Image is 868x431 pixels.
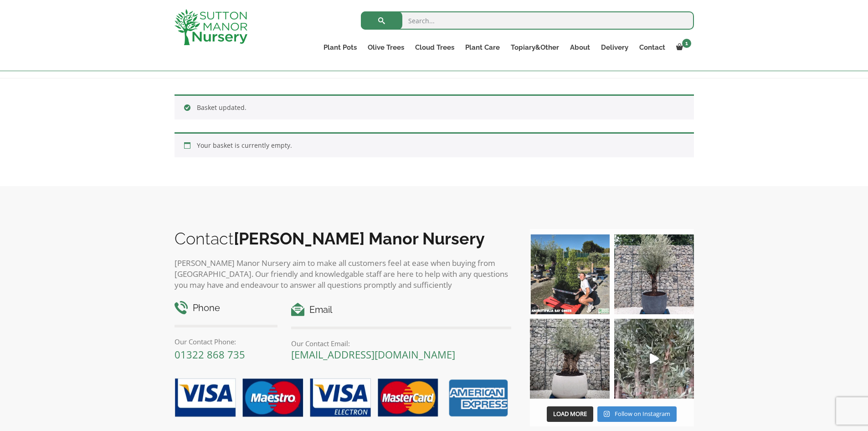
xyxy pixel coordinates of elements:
a: About [565,41,596,54]
img: Check out this beauty we potted at our nursery today ❤️‍🔥 A huge, ancient gnarled Olive tree plan... [530,319,610,399]
span: Follow on Instagram [615,410,670,418]
a: Plant Care [460,41,505,54]
input: Search... [361,11,694,30]
a: 01322 868 735 [175,348,245,361]
a: 1 [671,41,694,54]
h4: Phone [175,301,278,315]
p: Our Contact Phone: [175,336,278,347]
span: 1 [682,39,691,48]
button: Load More [547,406,593,422]
img: Our elegant & picturesque Angustifolia Cones are an exquisite addition to your Bay Tree collectio... [530,234,610,314]
a: Contact [634,41,671,54]
h2: Contact [175,229,512,248]
p: Our Contact Email: [291,338,511,349]
h4: Email [291,303,511,317]
a: Play [614,319,694,399]
img: payment-options.png [168,373,512,423]
a: Olive Trees [362,41,410,54]
a: Plant Pots [318,41,362,54]
a: Instagram Follow on Instagram [597,406,676,422]
a: [EMAIL_ADDRESS][DOMAIN_NAME] [291,348,455,361]
p: [PERSON_NAME] Manor Nursery aim to make all customers feel at ease when buying from [GEOGRAPHIC_D... [175,258,512,291]
a: Topiary&Other [505,41,565,54]
img: A beautiful multi-stem Spanish Olive tree potted in our luxurious fibre clay pots 😍😍 [614,234,694,314]
span: Load More [553,410,587,418]
div: Basket updated. [175,94,694,119]
a: Cloud Trees [410,41,460,54]
div: Your basket is currently empty. [175,132,694,157]
svg: Play [650,353,659,364]
b: [PERSON_NAME] Manor Nursery [234,229,485,248]
a: Delivery [596,41,634,54]
img: New arrivals Monday morning of beautiful olive trees 🤩🤩 The weather is beautiful this summer, gre... [614,319,694,399]
img: logo [175,9,247,45]
svg: Instagram [604,410,610,417]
